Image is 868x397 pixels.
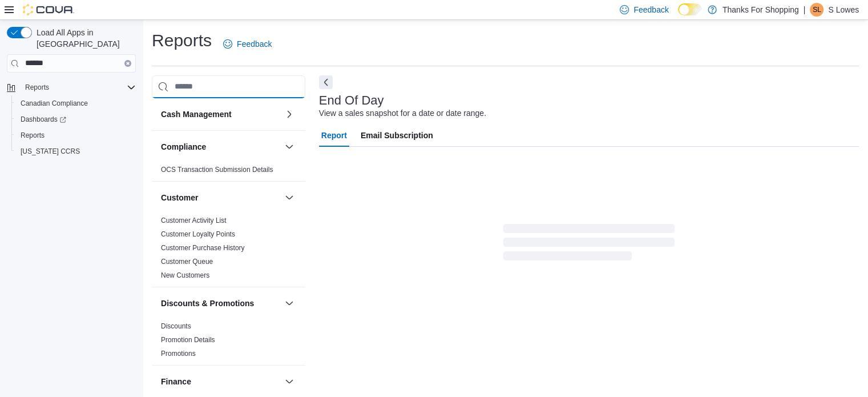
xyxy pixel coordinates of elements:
[23,4,74,15] img: Cova
[361,124,433,147] span: Email Subscription
[11,143,140,159] button: [US_STATE] CCRS
[237,38,272,50] span: Feedback
[11,111,140,127] a: Dashboards
[319,107,486,119] div: View a sales snapshot for a date or date range.
[152,29,212,52] h1: Reports
[282,140,296,154] button: Compliance
[124,60,131,67] button: Clear input
[161,192,198,203] h3: Customer
[21,99,88,108] span: Canadian Compliance
[21,147,80,156] span: [US_STATE] CCRS
[161,298,280,309] button: Discounts & Promotions
[16,113,71,126] a: Dashboards
[161,322,191,331] span: Discounts
[25,83,49,92] span: Reports
[161,230,235,239] span: Customer Loyalty Points
[319,94,384,107] h3: End Of Day
[161,336,215,344] a: Promotion Details
[161,166,273,174] a: OCS Transaction Submission Details
[161,244,245,252] a: Customer Purchase History
[161,230,235,238] a: Customer Loyalty Points
[321,124,347,147] span: Report
[16,97,92,110] a: Canadian Compliance
[219,33,276,55] a: Feedback
[161,192,280,203] button: Customer
[16,129,49,142] a: Reports
[282,191,296,204] button: Customer
[11,95,140,111] button: Canadian Compliance
[161,335,215,344] span: Promotion Details
[161,322,191,330] a: Discounts
[161,376,191,387] h3: Finance
[722,3,799,17] p: Thanks For Shopping
[11,127,140,143] button: Reports
[161,109,232,120] h3: Cash Management
[282,375,296,388] button: Finance
[161,376,280,387] button: Finance
[282,107,296,121] button: Cash Management
[16,145,84,158] a: [US_STATE] CCRS
[152,214,305,287] div: Customer
[161,349,196,358] span: Promotions
[282,296,296,310] button: Discounts & Promotions
[16,97,136,110] span: Canadian Compliance
[161,141,206,153] h3: Compliance
[161,216,227,224] a: Customer Activity List
[21,81,136,94] span: Reports
[678,15,679,16] span: Dark Mode
[16,145,136,158] span: Washington CCRS
[810,3,823,17] div: S Lowes
[678,3,702,15] input: Dark Mode
[161,257,213,266] span: Customer Queue
[161,350,196,358] a: Promotions
[21,131,45,140] span: Reports
[16,113,136,126] span: Dashboards
[319,75,333,89] button: Next
[21,115,66,124] span: Dashboards
[804,3,806,17] p: |
[161,216,227,225] span: Customer Activity List
[161,271,209,279] a: New Customers
[161,271,209,280] span: New Customers
[2,79,140,95] button: Reports
[7,75,136,189] nav: Complex example
[828,3,859,17] p: S Lowes
[16,129,136,142] span: Reports
[161,298,254,309] h3: Discounts & Promotions
[161,165,273,174] span: OCS Transaction Submission Details
[503,226,675,263] span: Loading
[32,27,136,50] span: Load All Apps in [GEOGRAPHIC_DATA]
[813,3,821,17] span: SL
[161,258,213,266] a: Customer Queue
[161,243,245,252] span: Customer Purchase History
[161,109,280,120] button: Cash Management
[633,4,668,15] span: Feedback
[161,141,280,153] button: Compliance
[152,319,305,365] div: Discounts & Promotions
[21,81,54,94] button: Reports
[152,163,305,181] div: Compliance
